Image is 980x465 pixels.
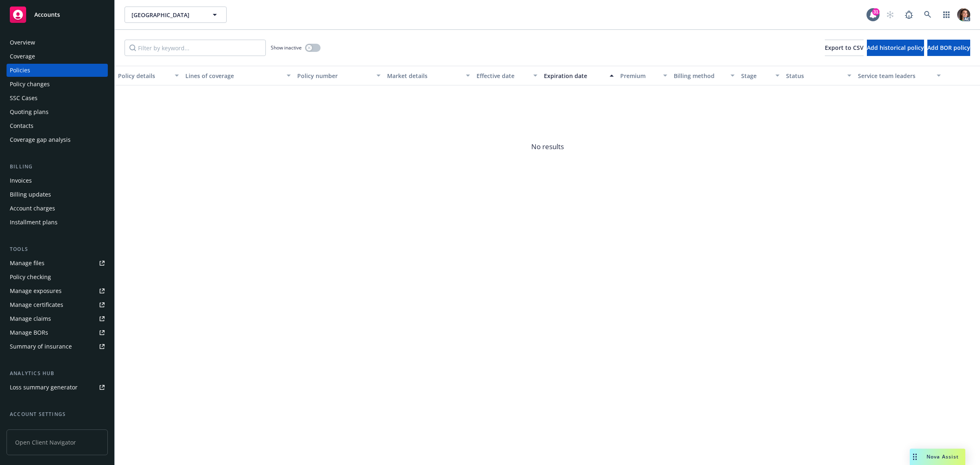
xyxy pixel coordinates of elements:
div: Analytics hub [7,369,108,378]
button: [GEOGRAPHIC_DATA] [125,7,227,23]
button: Add historical policy [867,40,924,56]
div: Manage files [10,257,45,270]
div: Policies [10,64,30,77]
button: Premium [617,66,671,85]
a: Manage certificates [7,298,108,311]
div: Expiration date [544,72,605,80]
div: Service team [10,422,45,435]
div: Policy number [297,72,372,80]
div: Drag to move [910,449,920,465]
div: 31 [872,8,880,16]
div: Market details [387,72,461,80]
div: Manage certificates [10,298,63,311]
a: Search [920,7,936,23]
div: Manage exposures [10,284,62,297]
div: Tools [7,245,108,253]
span: Nova Assist [927,453,959,460]
div: Status [786,72,842,80]
div: Account charges [10,202,55,215]
span: Export to CSV [825,44,864,51]
div: Manage BORs [10,326,48,339]
a: Installment plans [7,216,108,229]
a: Invoices [7,174,108,187]
div: Stage [741,72,771,80]
a: Switch app [938,7,955,23]
a: Report a Bug [901,7,917,23]
a: Accounts [7,3,108,26]
div: Billing updates [10,188,51,201]
a: Manage files [7,257,108,270]
button: Expiration date [541,66,617,85]
button: Lines of coverage [182,66,294,85]
div: Quoting plans [10,105,49,118]
a: Coverage [7,50,108,63]
div: Summary of insurance [10,340,72,353]
button: Policy number [294,66,384,85]
div: Loss summary generator [10,381,78,394]
input: Filter by keyword... [125,40,266,56]
div: Coverage gap analysis [10,133,71,146]
div: Billing method [674,72,726,80]
a: Manage exposures [7,284,108,297]
div: Policy checking [10,271,51,284]
span: Show inactive [271,44,302,51]
button: Export to CSV [825,40,864,56]
button: Billing method [670,66,738,85]
a: Coverage gap analysis [7,133,108,146]
div: Overview [10,36,35,49]
div: Premium [620,72,659,80]
a: Contacts [7,119,108,132]
div: Installment plans [10,216,58,229]
div: Contacts [10,119,33,132]
div: Manage claims [10,312,51,325]
div: Service team leaders [858,72,932,80]
div: Lines of coverage [185,72,282,80]
button: Add BOR policy [927,40,970,56]
a: Quoting plans [7,105,108,118]
a: Billing updates [7,188,108,201]
button: Nova Assist [910,449,965,465]
button: Stage [738,66,783,85]
a: Service team [7,422,108,435]
a: Manage BORs [7,326,108,339]
a: Loss summary generator [7,381,108,394]
a: Policy changes [7,78,108,91]
a: Manage claims [7,312,108,325]
div: Account settings [7,410,108,418]
div: Policy changes [10,78,50,91]
button: Status [783,66,855,85]
div: Invoices [10,174,32,187]
a: Policy checking [7,271,108,284]
a: SSC Cases [7,92,108,105]
div: Effective date [477,72,528,80]
a: Start snowing [882,7,898,23]
img: photo [957,8,970,21]
span: Add BOR policy [927,44,970,51]
button: Market details [384,66,474,85]
a: Overview [7,36,108,49]
span: No results [115,85,980,208]
span: Accounts [34,11,60,18]
span: [GEOGRAPHIC_DATA] [131,11,202,19]
a: Account charges [7,202,108,215]
div: SSC Cases [10,92,38,105]
button: Policy details [115,66,182,85]
button: Effective date [473,66,541,85]
a: Summary of insurance [7,340,108,353]
a: Policies [7,64,108,77]
span: Open Client Navigator [7,429,108,455]
button: Service team leaders [855,66,944,85]
div: Policy details [118,72,170,80]
div: Coverage [10,50,35,63]
span: Add historical policy [867,44,924,51]
div: Billing [7,163,108,171]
